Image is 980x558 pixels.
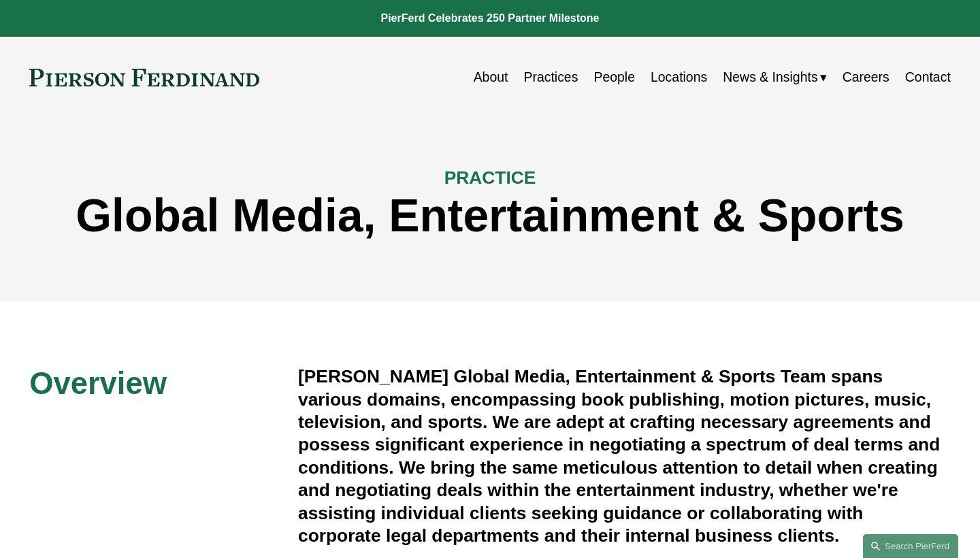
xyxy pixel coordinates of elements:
[723,65,817,89] span: News & Insights
[523,64,578,91] a: Practices
[298,365,951,548] h4: [PERSON_NAME] Global Media, Entertainment & Sports Team spans various domains, encompassing book ...
[29,189,951,242] h1: Global Media, Entertainment & Sports
[723,64,826,91] a: folder dropdown
[444,167,536,188] span: PRACTICE
[843,64,889,91] a: Careers
[474,64,508,91] a: About
[651,64,707,91] a: Locations
[593,64,635,91] a: People
[863,534,958,558] a: Search this site
[29,366,167,401] span: Overview
[905,64,951,91] a: Contact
